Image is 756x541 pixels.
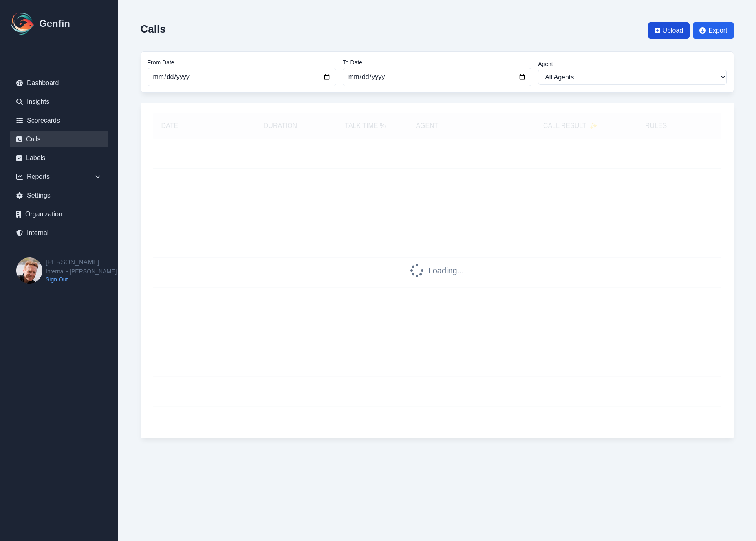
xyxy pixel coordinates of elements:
[10,187,108,204] a: Settings
[343,58,531,66] label: To Date
[46,257,117,267] h2: [PERSON_NAME]
[10,225,108,241] a: Internal
[46,275,117,284] a: Sign Out
[148,58,336,66] label: From Date
[663,26,683,35] span: Upload
[10,75,108,91] a: Dashboard
[141,23,166,35] h2: Calls
[46,267,117,275] span: Internal - [PERSON_NAME]
[693,22,734,39] button: Export
[543,121,598,131] h5: Call Result
[246,121,315,131] h5: Duration
[645,121,667,131] h5: Rules
[16,257,42,284] img: Brian Dunagan
[416,121,438,131] h5: Agent
[39,17,70,30] h1: Genfin
[10,169,108,185] div: Reports
[538,60,727,68] label: Agent
[10,11,36,37] img: Logo
[708,26,727,35] span: Export
[10,150,108,166] a: Labels
[331,121,399,131] h5: Talk Time %
[10,112,108,129] a: Scorecards
[590,121,598,131] span: ✨
[10,131,108,147] a: Calls
[648,22,690,39] button: Upload
[161,121,230,131] h5: Date
[10,94,108,110] a: Insights
[10,206,108,222] a: Organization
